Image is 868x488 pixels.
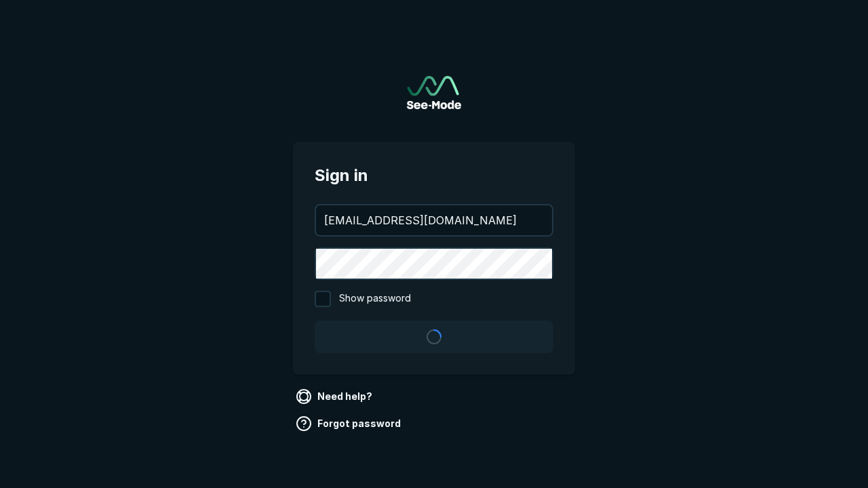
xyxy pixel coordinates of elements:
a: Forgot password [293,413,406,434]
img: See-Mode Logo [407,76,461,109]
a: Go to sign in [407,76,461,109]
input: your@email.com [316,205,552,235]
span: Sign in [315,163,553,188]
span: Show password [339,291,411,307]
a: Need help? [293,386,378,407]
